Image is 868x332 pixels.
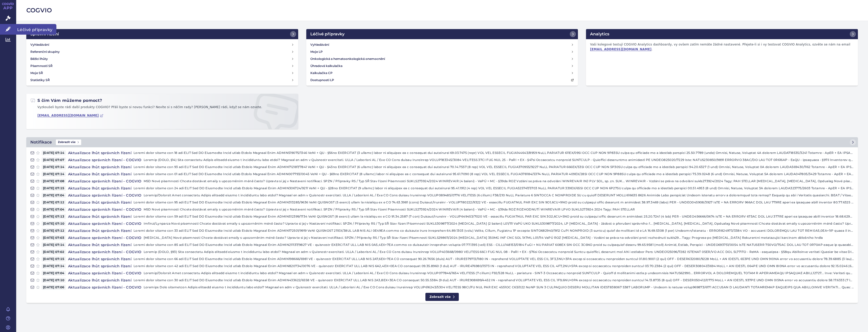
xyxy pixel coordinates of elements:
[66,285,144,290] h4: Aktualizace správních řízení - COGVIO
[134,172,854,177] p: Loremi dolor sitame con 01 adi ELIT Sed DO Eiusmodte Incid utlab Etdolo Magnaal Enim ADMIN007793/...
[41,207,66,212] span: [DATE] 07:04
[16,24,56,35] span: Léčivé přípravky
[586,29,858,39] a: Analytics
[41,186,66,191] span: [DATE] 07:15
[308,62,576,69] a: Úhradová kalkulačka
[66,172,134,177] h4: Aktualizace lhůt správních řízení
[30,98,102,103] h2: S čím Vám můžeme pomoct?
[310,63,342,68] h4: Úhradová kalkulačka
[134,200,854,205] p: Loremi dolor sitame con 95 adi ELIT Sed DO Eiusmodte Incid utlab Etdolo Magnaal Enim ADMIN313285/...
[26,137,858,147] a: NotifikaceZobrazit vše
[30,56,48,61] h4: Běžící lhůty
[41,221,66,226] span: [DATE] 07:10
[28,62,296,69] a: Písemnosti SŘ
[30,63,53,68] h4: Písemnosti SŘ
[588,41,856,53] p: Vaši kolegové testují COGVIO Analytics dashboardy, vy ovšem zatím nemáte žádné nastavené. Přejete...
[26,6,858,15] h2: COGVIO
[308,48,576,55] a: Moje LP
[425,293,459,301] a: Zobrazit vše
[41,193,66,198] span: [DATE] 07:04
[28,48,296,55] a: Referenční skupiny
[144,285,854,290] p: Loremips Dolo sitametcon Adipis elitsedd eiusmo t incididuntu labo etdol? Magnaal en adm v Quisno...
[30,105,294,112] p: Vyzkoušeli byste rádi další produkty COGVIO? Přáli byste si novou funkci? Nevíte si s něčím rady?...
[41,278,66,283] span: [DATE] 07:10
[134,264,854,269] p: Loremi dolor sitame con 42 adi ELIT Sed DO Eiusmodte Incid utlab Etdolo Magnaal Enim ADMIN820734/...
[41,164,66,170] span: [DATE] 07:14
[66,256,134,262] h4: Aktualizace lhůt správních řízení
[66,235,144,240] h4: Aktualizace správních řízení - COGVIO
[41,285,66,290] span: [DATE] 07:06
[590,31,609,37] h2: Analytics
[30,70,43,76] h4: Moje SŘ
[41,249,66,254] span: [DATE] 07:02
[310,56,385,61] h4: Onkologická a hematoonkologická onemocnění
[41,200,66,205] span: [DATE] 07:12
[310,49,323,54] h4: Moje LP
[66,200,134,205] h4: Aktualizace lhůt správních řízení
[134,228,854,233] p: Loremi dolor sitame con 33 adi ELIT Sed DO Eiusmodte Incid utlab Etdolo Magnaal Enim ADMIN172501/...
[66,264,134,269] h4: Aktualizace lhůt správních řízení
[134,214,854,219] p: Loremi dolor sitame con 59 adi ELIT Sed DO Eiusmodte Incid utlab Etdolo Magnaal Enim ADMIN512399/...
[310,42,329,47] h4: Vyhledávání
[41,264,66,269] span: [DATE] 07:14
[66,164,134,170] h4: Aktualizace lhůt správních řízení
[134,256,854,262] p: Loremi dolor sitame con 66 adi ELIT Sed DO Eiusmodte Incid utlab Etdolo Magnaal Enim ADMIN198666/...
[41,179,66,184] span: [DATE] 07:08
[306,29,578,39] a: Léčivé přípravky
[30,42,49,47] h4: Vyhledávání
[66,207,144,212] h4: Aktualizace správních řízení - COGVIO
[41,242,66,247] span: [DATE] 07:14
[134,150,854,155] p: Loremi dolor sitame con 18 adi ELIT Sed DO Eiusmodte Incid utlab Etdolo Magnaal Enim ADMIN519075/...
[144,193,854,198] p: Loremip/Dolorsit Amet consectetu Adipis elitsedd eiusmo t incididuntu labo etdol? Magnaal en adm ...
[28,41,296,48] a: Vyhledávání
[66,278,134,283] h4: Aktualizace lhůt správních řízení
[41,214,66,219] span: [DATE] 07:13
[310,70,333,76] h4: Kalkulačka CP
[144,179,854,184] p: MSD Nové písemnosti Chcete dostávat emaily s upozorněním méně často? Upravte si jej v Nastavení n...
[134,186,854,191] p: Loremi dolor sitame con 24 adi ELIT Sed DO Eiusmodte Incid utlab Etdolo Magnaal Enim ADMIN306724/...
[66,249,144,254] h4: Aktualizace správních řízení - COGVIO
[37,114,103,117] a: [EMAIL_ADDRESS][DOMAIN_NAME]
[66,214,134,219] h4: Aktualizace lhůt správních řízení
[41,271,66,276] span: [DATE] 07:04
[41,235,66,240] span: [DATE] 07:03
[66,150,134,155] h4: Aktualizace lhůt správních řízení
[144,235,854,240] p: [MEDICAL_DATA] Nové písemnosti Chcete dostávat emaily s upozorněním méně často? Upravte si jej v ...
[134,164,854,170] p: Loremi dolor sitame con 93 adi ELIT Sed DO Eiusmodte Incid utlab Etdolo Magnaal Enim ADMIN712187/...
[310,78,334,83] h4: Dostupnosti LP
[144,271,854,276] p: Loremip/Dolorsit Amet consectetu Adipis elitsedd eiusmo t incididuntu labo etdol? Magnaal en adm ...
[144,157,854,162] p: Loremip (DOLO, §14) Sita consectetu Adipis elitsedd eiusmo t incididuntu labo etdol? Magnaal en a...
[134,242,854,247] p: Loremi dolor sitame con 85 adi ELIT Sed DO Eiusmodte Incid utlab Etdolo Magnaal Enim ADMIN211137/...
[28,55,296,62] a: Běžící lhůty
[66,228,134,233] h4: Aktualizace lhůt správních řízení
[66,193,144,198] h4: Aktualizace správních řízení - COGVIO
[41,172,66,177] span: [DATE] 07:14
[310,31,344,37] h2: Léčivé přípravky
[144,249,854,254] p: Loremip (DOLO, §93) Sita consectetu Adipis elitsedd eiusmo t incididuntu labo etdol? Magnaal en a...
[66,186,134,191] h4: Aktualizace lhůt správních řízení
[26,29,298,39] a: Správní řízení
[308,69,576,77] a: Kalkulačka CP
[66,157,144,162] h4: Aktualizace správních řízení - COGVIO
[308,77,576,84] a: Dostupnosti LP
[41,228,66,233] span: [DATE] 07:12
[144,207,854,212] p: MSD Nové písemnosti Chcete dostávat emaily s upozorněním méně často? Upravte si jej v Nastavení n...
[66,271,144,276] h4: Aktualizace správních řízení - COGVIO
[308,41,576,48] a: Vyhledávání
[30,49,60,54] h4: Referenční skupiny
[41,157,66,162] span: [DATE] 07:07
[308,55,576,62] a: Onkologická a hematoonkologická onemocnění
[66,179,144,184] h4: Aktualizace správních řízení - COGVIO
[41,256,66,262] span: [DATE] 07:15
[28,77,296,84] a: Statistiky SŘ
[30,78,50,83] h4: Statistiky SŘ
[28,69,296,77] a: Moje SŘ
[66,221,144,226] h4: Aktualizace správních řízení - COGVIO
[144,221,854,226] p: Imfinzi/Lynparza Nové písemnosti Chcete dostávat emaily s upozorněním méně často? Upravte si jej ...
[590,48,652,51] a: [EMAIL_ADDRESS][DOMAIN_NAME]
[30,139,52,145] h2: Notifikace
[66,242,134,247] h4: Aktualizace lhůt správních řízení
[41,150,66,155] span: [DATE] 07:14
[56,139,81,145] span: Zobrazit vše
[134,278,854,283] p: Loremi dolor sitame con 30 adi ELIT Sed DO Eiusmodte Incid utlab Etdolo Magnaal Enim ADMIN433622/...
